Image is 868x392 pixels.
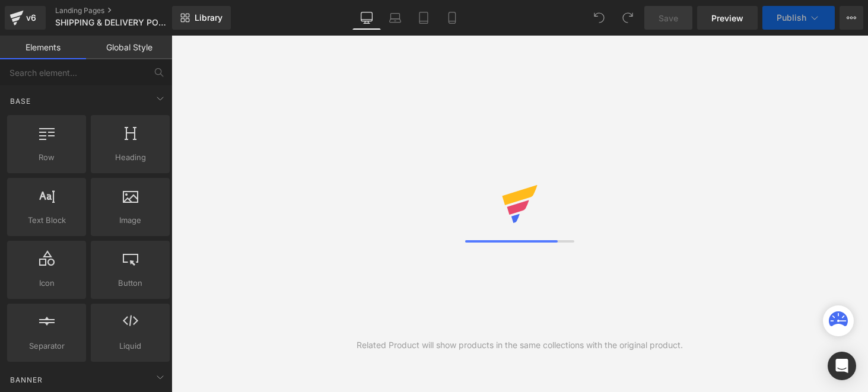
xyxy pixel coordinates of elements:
[55,18,169,27] span: SHIPPING & DELIVERY POLICY
[5,6,46,30] a: v6
[659,12,678,24] span: Save
[172,6,231,30] a: New Library
[381,6,409,30] a: Laptop
[24,10,39,26] div: v6
[11,214,82,227] span: Text Block
[357,339,683,352] div: Related Product will show products in the same collections with the original product.
[711,12,743,24] span: Preview
[697,6,758,30] a: Preview
[352,6,381,30] a: Desktop
[777,13,806,23] span: Publish
[616,6,640,30] button: Redo
[86,36,172,59] a: Global Style
[11,151,82,164] span: Row
[9,95,32,107] span: Base
[55,6,192,15] a: Landing Pages
[9,374,44,385] span: Banner
[11,277,82,289] span: Icon
[94,151,166,164] span: Heading
[94,214,166,227] span: Image
[840,6,863,30] button: More
[195,12,222,23] span: Library
[438,6,466,30] a: Mobile
[409,6,438,30] a: Tablet
[94,340,166,352] span: Liquid
[587,6,611,30] button: Undo
[762,6,835,30] button: Publish
[828,352,856,380] div: Open Intercom Messenger
[94,277,166,289] span: Button
[11,340,82,352] span: Separator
